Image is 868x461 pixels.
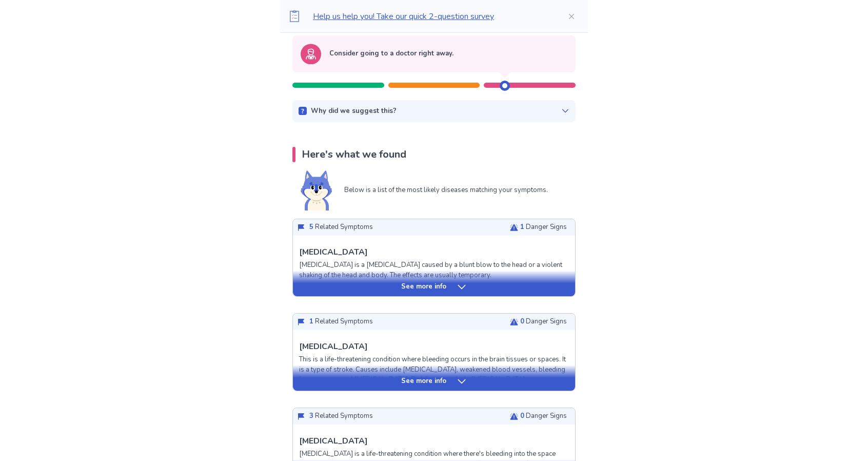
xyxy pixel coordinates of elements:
p: See more info [401,376,446,387]
span: 1 [520,222,524,232]
p: Related Symptoms [309,222,373,233]
p: This is a life-threatening condition where bleeding occurs in the brain tissues or spaces. It is ... [299,355,569,395]
span: 5 [309,222,313,232]
p: Below is a list of the most likely diseases matching your symptoms. [344,185,548,196]
p: Danger Signs [520,411,567,421]
p: Help us help you! Take our quick 2-question survey [313,10,551,23]
p: [MEDICAL_DATA] [299,340,368,353]
span: 1 [309,317,313,326]
img: Shiba [301,170,332,210]
span: 0 [520,411,524,420]
p: See more info [401,282,446,292]
p: Consider going to a doctor right away. [329,49,453,59]
p: [MEDICAL_DATA] [299,246,368,258]
span: 0 [520,317,524,326]
p: Why did we suggest this? [311,106,397,117]
p: [MEDICAL_DATA] is a [MEDICAL_DATA] caused by a blunt blow to the head or a violent shaking of the... [299,260,569,280]
p: Danger Signs [520,222,567,233]
p: Danger Signs [520,317,567,327]
p: [MEDICAL_DATA] [299,435,368,447]
p: Related Symptoms [309,411,373,421]
span: 3 [309,411,313,420]
p: Related Symptoms [309,317,373,327]
p: Here's what we found [302,147,406,162]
